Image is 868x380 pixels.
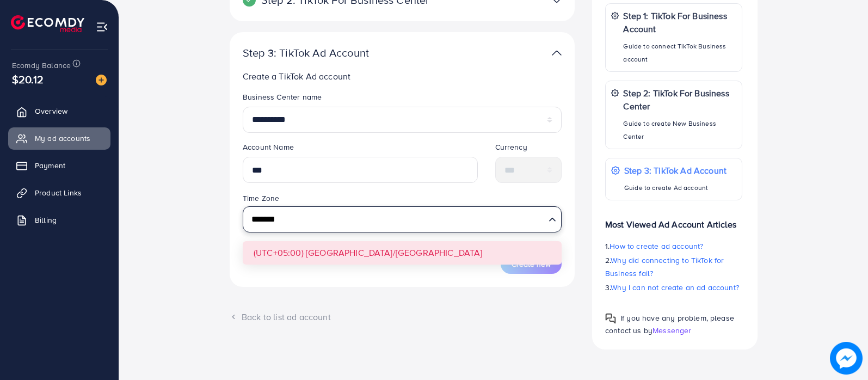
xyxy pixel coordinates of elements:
a: Payment [8,155,110,176]
img: logo [11,15,84,32]
label: Time Zone [243,193,279,204]
p: 3. [605,281,742,294]
legend: Account Name [243,142,478,157]
span: Why did connecting to TikTok for Business fail? [605,255,724,279]
span: Messenger [652,325,691,336]
img: menu [96,21,108,33]
p: Guide to connect TikTok Business account [623,40,736,66]
a: Product Links [8,182,110,204]
a: Billing [8,209,110,231]
img: image [830,342,863,375]
p: Create a TikTok Ad account [243,70,566,83]
p: Guide to create Ad account [624,181,727,194]
div: Back to list ad account [230,311,575,323]
p: Step 2: TikTok For Business Center [623,87,736,113]
span: My ad accounts [35,133,90,144]
img: Popup guide [605,313,616,324]
p: Guide to create New Business Center [623,117,736,143]
span: If you have any problem, please contact us by [605,312,734,336]
a: My ad accounts [8,127,110,149]
div: Search for option [243,206,562,232]
span: Ecomdy Balance [12,60,71,71]
p: 2. [605,254,742,280]
legend: Currency [495,142,562,157]
img: image [96,75,107,85]
span: Payment [35,160,65,171]
span: How to create ad account? [610,241,703,252]
li: (UTC+05:00) [GEOGRAPHIC_DATA]/[GEOGRAPHIC_DATA] [243,241,562,265]
a: Overview [8,100,110,122]
input: Search for option [248,209,544,229]
p: Most Viewed Ad Account Articles [605,209,742,231]
span: Overview [35,106,67,117]
p: 1. [605,240,742,253]
span: $20.12 [12,71,44,87]
p: Step 3: TikTok Ad Account [624,164,727,177]
legend: Business Center name [243,91,562,107]
span: Product Links [35,187,82,198]
span: Why I can not create an ad account? [611,282,739,293]
span: Billing [35,214,57,225]
img: TikTok partner [552,45,562,61]
p: Step 1: TikTok For Business Account [623,9,736,35]
p: Step 3: TikTok Ad Account [243,46,450,59]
